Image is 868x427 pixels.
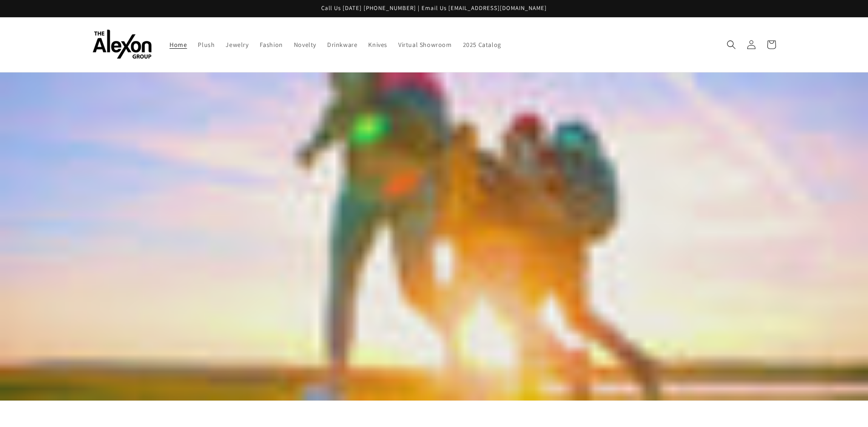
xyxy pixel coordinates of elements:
span: Novelty [294,41,316,49]
summary: Search [721,35,741,55]
span: Drinkware [327,41,357,49]
span: Virtual Showroom [398,41,452,49]
span: Home [169,41,187,49]
span: Plush [198,41,215,49]
span: Fashion [260,41,283,49]
a: Virtual Showroom [393,35,457,54]
a: Fashion [254,35,288,54]
img: The Alexon Group [92,30,152,59]
a: Knives [363,35,393,54]
a: Home [164,35,192,54]
a: Drinkware [322,35,363,54]
span: Knives [368,41,387,49]
a: Jewelry [220,35,254,54]
a: Plush [192,35,220,54]
span: Jewelry [226,41,248,49]
a: 2025 Catalog [457,35,507,54]
a: Novelty [288,35,322,54]
span: 2025 Catalog [463,41,501,49]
